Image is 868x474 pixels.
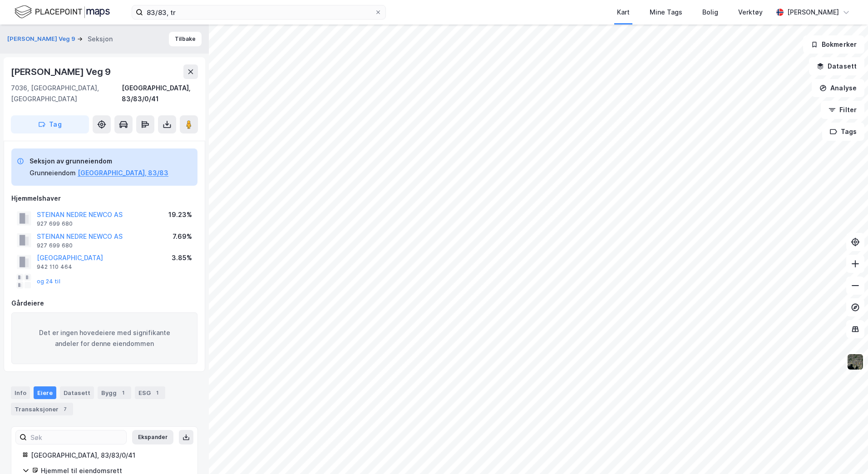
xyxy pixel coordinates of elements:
button: Datasett [809,57,864,75]
div: [GEOGRAPHIC_DATA], 83/83/0/41 [122,83,198,104]
div: [GEOGRAPHIC_DATA], 83/83/0/41 [31,450,187,461]
input: Søk [27,430,126,444]
div: Kontrollprogram for chat [823,430,868,474]
div: Datasett [60,386,94,399]
div: Bygg [98,386,131,399]
div: Info [11,386,30,399]
div: 7 [60,405,69,414]
div: 19.23% [168,209,192,220]
div: Eiere [34,386,56,399]
div: Gårdeiere [11,298,197,309]
button: [GEOGRAPHIC_DATA], 83/83 [78,168,168,178]
div: Grunneiendom [30,168,76,178]
div: 7036, [GEOGRAPHIC_DATA], [GEOGRAPHIC_DATA] [11,83,122,104]
div: Verktøy [738,7,763,18]
div: Transaksjoner [11,403,73,415]
button: Filter [821,101,864,119]
button: Tilbake [169,32,202,46]
button: Bokmerker [803,35,864,54]
div: Hjemmelshaver [11,193,197,204]
div: Det er ingen hovedeiere med signifikante andeler for denne eiendommen [11,312,197,364]
button: [PERSON_NAME] Veg 9 [7,35,77,44]
input: Søk på adresse, matrikkel, gårdeiere, leietakere eller personer [143,5,375,19]
div: [PERSON_NAME] Veg 9 [11,64,113,79]
button: Tag [11,115,89,133]
div: 1 [153,388,162,397]
button: Tags [822,123,864,141]
button: Ekspander [132,430,173,444]
div: Seksjon [88,34,113,44]
div: Bolig [702,7,718,18]
div: 3.85% [172,252,192,263]
div: Mine Tags [650,7,682,18]
img: logo.f888ab2527a4732fd821a326f86c7f29.svg [15,4,110,20]
div: Seksjon av grunneiendom [30,156,168,167]
div: 7.69% [173,231,192,242]
div: 1 [118,388,128,397]
div: Kart [617,7,630,18]
img: 9k= [847,353,864,370]
iframe: Chat Widget [823,430,868,474]
div: 927 699 680 [37,220,73,227]
div: 942 110 464 [37,263,72,271]
button: Analyse [812,79,864,97]
div: [PERSON_NAME] [787,7,839,18]
div: ESG [135,386,165,399]
div: 927 699 680 [37,242,73,249]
